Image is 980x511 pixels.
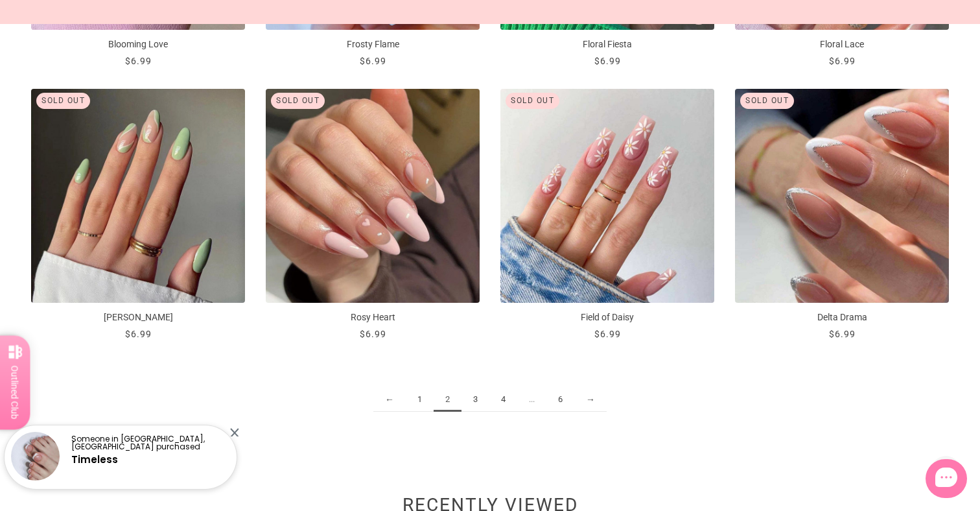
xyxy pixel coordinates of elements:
[31,311,245,324] p: [PERSON_NAME]
[740,93,794,109] div: Sold out
[125,56,152,66] span: $6.99
[594,329,621,339] span: $6.99
[594,56,621,66] span: $6.99
[31,89,245,341] a: Kelly Green
[71,435,226,451] p: Someone in [GEOGRAPHIC_DATA], [GEOGRAPHIC_DATA] purchased
[271,93,325,109] div: Sold out
[735,38,949,51] p: Floral Lace
[735,89,949,341] a: Delta Drama
[31,38,245,51] p: Blooming Love
[373,388,406,412] a: ←
[406,388,434,412] a: 1
[360,329,386,339] span: $6.99
[489,388,517,412] a: 4
[266,311,480,324] p: Rosy Heart
[517,388,546,412] span: ...
[506,93,559,109] div: Sold out
[500,38,714,51] p: Floral Fiesta
[829,329,856,339] span: $6.99
[500,89,714,341] a: Field of Daisy
[36,93,90,109] div: Sold out
[574,388,607,412] a: →
[434,388,461,412] span: 2
[266,89,480,341] a: Rosy Heart
[546,388,574,412] a: 6
[360,56,386,66] span: $6.99
[735,311,949,324] p: Delta Drama
[266,38,480,51] p: Frosty Flame
[829,56,856,66] span: $6.99
[71,453,118,466] a: Timeless
[500,311,714,324] p: Field of Daisy
[461,388,489,412] a: 3
[125,329,152,339] span: $6.99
